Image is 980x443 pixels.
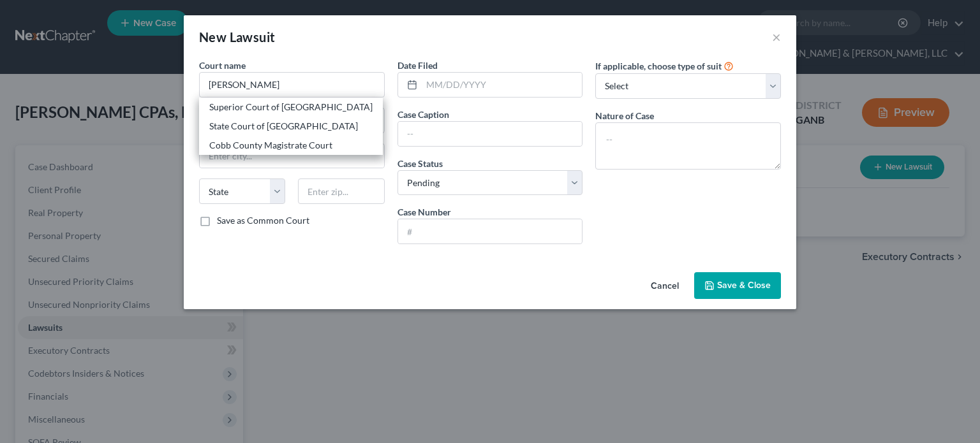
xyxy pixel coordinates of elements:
[230,29,276,45] span: Lawsuit
[200,144,384,168] input: Enter city...
[398,122,583,146] input: --
[397,158,443,169] span: Case Status
[595,109,654,122] label: Nature of Case
[209,139,373,152] div: Cobb County Magistrate Court
[397,205,451,219] label: Case Number
[209,120,373,133] div: State Court of [GEOGRAPHIC_DATA]
[199,29,226,45] span: New
[595,59,722,73] label: If applicable, choose type of suit
[298,178,384,204] input: Enter zip...
[217,214,309,227] label: Save as Common Court
[209,101,373,113] div: Superior Court of [GEOGRAPHIC_DATA]
[641,273,689,299] button: Cancel
[398,219,583,243] input: #
[199,60,246,71] span: Court name
[694,272,781,299] button: Save & Close
[199,72,385,98] input: Search court by name...
[772,29,781,45] button: ×
[717,280,771,291] span: Save & Close
[397,59,438,72] label: Date Filed
[397,108,449,121] label: Case Caption
[422,73,583,97] input: MM/DD/YYYY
